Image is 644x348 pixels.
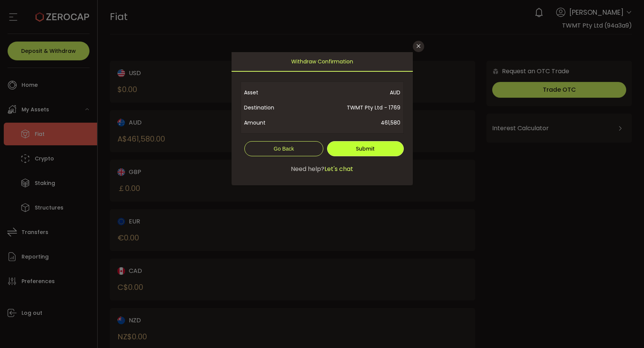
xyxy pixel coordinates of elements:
[606,312,644,348] iframe: Chat Widget
[413,41,424,52] button: Close
[292,115,400,130] span: 461,580
[327,141,403,156] button: Submit
[244,85,292,100] span: Asset
[244,100,292,115] span: Destination
[291,52,353,71] span: Withdraw Confirmation
[244,115,292,130] span: Amount
[291,165,324,174] span: Need help?
[292,100,400,115] span: TWMT Pty Ltd - 1769
[232,52,413,185] div: dialog
[274,146,294,152] span: Go Back
[244,141,324,156] button: Go Back
[356,145,375,152] span: Submit
[292,85,400,100] span: AUD
[324,165,353,174] span: Let's chat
